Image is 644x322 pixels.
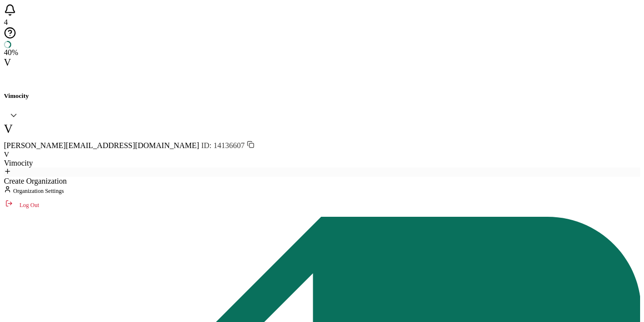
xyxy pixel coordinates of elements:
[4,122,13,135] span: V
[4,159,33,167] span: Vimocity
[4,92,640,100] h5: Vimocity
[19,202,39,208] a: Log Out
[4,18,640,27] div: 4
[4,141,199,150] span: [PERSON_NAME][EMAIL_ADDRESS][DOMAIN_NAME]
[4,57,11,68] span: V
[4,177,67,185] span: Create Organization
[201,141,254,150] span: ID: 14136607
[4,151,9,158] span: V
[4,48,18,57] span: 40%
[13,188,64,194] a: Organization Settings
